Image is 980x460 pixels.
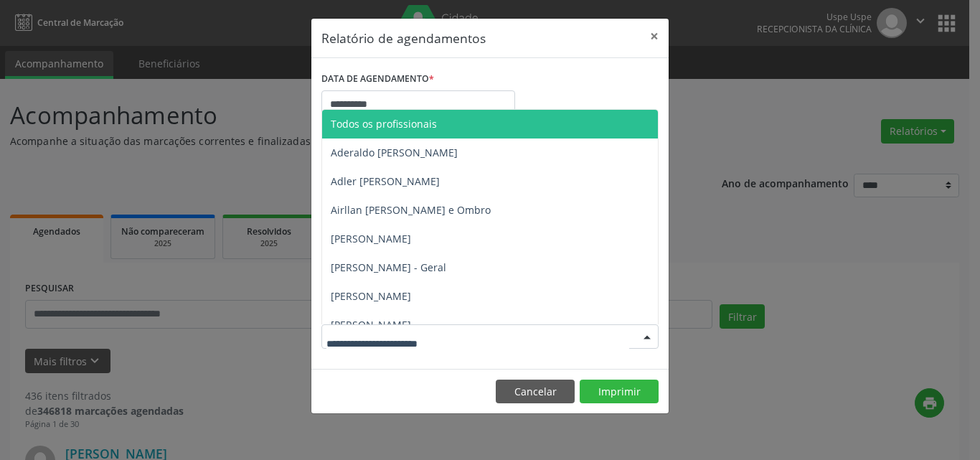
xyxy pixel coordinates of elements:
[331,289,411,303] span: [PERSON_NAME]
[496,380,575,404] button: Cancelar
[321,29,486,47] h5: Relatório de agendamentos
[331,174,440,188] span: Adler [PERSON_NAME]
[640,19,669,54] button: Close
[331,318,411,332] span: [PERSON_NAME]
[331,260,446,274] span: [PERSON_NAME] - Geral
[331,117,437,131] span: Todos os profissionais
[331,232,411,245] span: [PERSON_NAME]
[580,380,659,404] button: Imprimir
[331,146,458,159] span: Aderaldo [PERSON_NAME]
[331,203,491,217] span: Airllan [PERSON_NAME] e Ombro
[321,68,434,90] label: DATA DE AGENDAMENTO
